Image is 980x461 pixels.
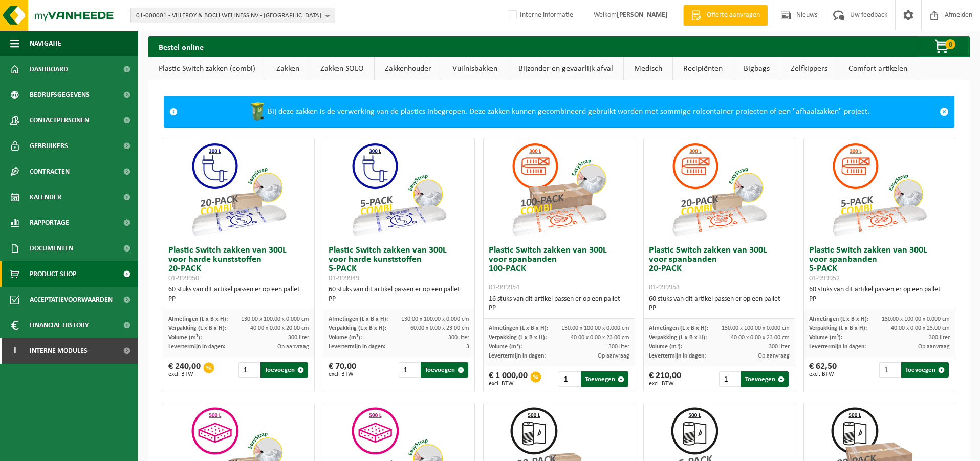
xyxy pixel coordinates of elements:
span: Levertermijn in dagen: [168,344,225,350]
input: 1 [559,371,579,387]
span: Interne modules [30,338,88,364]
span: Afmetingen (L x B x H): [809,316,868,322]
div: 60 stuks van dit artikel passen er op een pallet [649,295,790,313]
img: 01-999952 [828,138,930,241]
span: Verpakking (L x B x H): [649,334,707,341]
img: WB-0240-HPE-GN-50.png [247,101,268,122]
img: 01-999950 [187,138,290,241]
span: Documenten [30,236,73,261]
a: Recipiënten [673,57,733,80]
a: Medisch [624,57,672,80]
div: € 210,00 [649,371,681,387]
span: 130.00 x 100.00 x 0.000 cm [722,325,790,331]
span: Levertermijn in dagen: [329,344,385,350]
span: 300 liter [448,334,469,341]
button: Toevoegen [901,362,949,378]
span: Op aanvraag [277,344,309,350]
div: € 62,50 [809,362,837,378]
span: Volume (m³): [809,334,842,341]
span: 3 [466,344,469,350]
div: PP [329,295,469,304]
h3: Plastic Switch zakken van 300L voor spanbanden 20-PACK [649,246,790,292]
span: 300 liter [769,344,790,350]
img: 01-999953 [668,138,770,241]
span: 01-999949 [329,275,359,282]
span: Levertermijn in dagen: [809,344,866,350]
button: Toevoegen [581,371,628,387]
span: Product Shop [30,261,76,287]
span: 01-999954 [489,284,519,291]
span: Contactpersonen [30,108,89,133]
img: 01-999949 [347,138,450,241]
span: Verpakking (L x B x H): [809,325,867,331]
span: 40.00 x 0.00 x 23.00 cm [571,334,629,341]
div: Bij deze zakken is de verwerking van de plastics inbegrepen. Deze zakken kunnen gecombineerd gebr... [183,96,934,127]
a: Bijzonder en gevaarlijk afval [508,57,623,80]
span: Afmetingen (L x B x H): [649,325,708,331]
a: Comfort artikelen [838,57,918,80]
button: Toevoegen [421,362,468,378]
h3: Plastic Switch zakken van 300L voor harde kunststoffen 20-PACK [168,246,309,283]
div: € 70,00 [329,362,356,378]
span: 130.00 x 100.00 x 0.000 cm [882,316,950,322]
a: Zakken SOLO [310,57,374,80]
span: Financial History [30,312,89,338]
a: Offerte aanvragen [683,5,768,26]
div: € 1 000,00 [489,371,528,387]
span: 40.00 x 0.00 x 23.00 cm [891,325,950,331]
span: 01-999952 [809,275,840,282]
span: 300 liter [608,344,629,350]
div: 16 stuks van dit artikel passen er op een pallet [489,295,629,313]
span: 40.00 x 0.00 x 23.00 cm [731,334,790,341]
span: 300 liter [929,334,950,341]
span: 130.00 x 100.00 x 0.000 cm [401,316,469,322]
button: Toevoegen [741,371,789,387]
div: 60 stuks van dit artikel passen er op een pallet [168,285,309,304]
span: Op aanvraag [918,344,950,350]
span: Kalender [30,184,61,210]
span: 300 liter [288,334,309,341]
span: Acceptatievoorwaarden [30,287,113,312]
span: 40.00 x 0.00 x 20.00 cm [250,325,309,331]
img: 01-999954 [508,138,610,241]
span: I [10,338,19,364]
a: Zelfkippers [780,57,838,80]
input: 1 [879,362,900,378]
span: excl. BTW [329,371,356,378]
span: Verpakking (L x B x H): [329,325,386,331]
span: Volume (m³): [329,334,362,341]
span: excl. BTW [649,381,681,387]
div: PP [809,295,950,304]
span: excl. BTW [168,371,201,378]
div: PP [489,304,629,313]
button: 0 [918,36,969,57]
a: Vuilnisbakken [442,57,508,80]
span: Verpakking (L x B x H): [489,334,547,341]
span: 01-999950 [168,275,199,282]
span: Afmetingen (L x B x H): [168,316,228,322]
input: 1 [719,371,739,387]
span: 0 [945,39,955,49]
div: € 240,00 [168,362,201,378]
label: Interne informatie [506,8,573,23]
h2: Bestel online [148,36,214,56]
span: Volume (m³): [649,344,682,350]
span: 60.00 x 0.00 x 23.00 cm [410,325,469,331]
span: excl. BTW [809,371,837,378]
span: Afmetingen (L x B x H): [489,325,548,331]
span: 130.00 x 100.00 x 0.000 cm [561,325,629,331]
button: 01-000001 - VILLEROY & BOCH WELLNESS NV - [GEOGRAPHIC_DATA] [130,8,335,23]
span: Offerte aanvragen [704,10,763,20]
a: Sluit melding [934,96,954,127]
span: 130.00 x 100.00 x 0.000 cm [241,316,309,322]
span: 01-999953 [649,284,680,291]
span: Volume (m³): [168,334,202,341]
span: Bedrijfsgegevens [30,82,90,108]
span: Op aanvraag [598,353,629,359]
span: Afmetingen (L x B x H): [329,316,388,322]
div: 60 stuks van dit artikel passen er op een pallet [329,285,469,304]
strong: [PERSON_NAME] [617,11,668,19]
span: Levertermijn in dagen: [489,353,546,359]
span: Contracten [30,159,70,184]
span: Gebruikers [30,133,68,159]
